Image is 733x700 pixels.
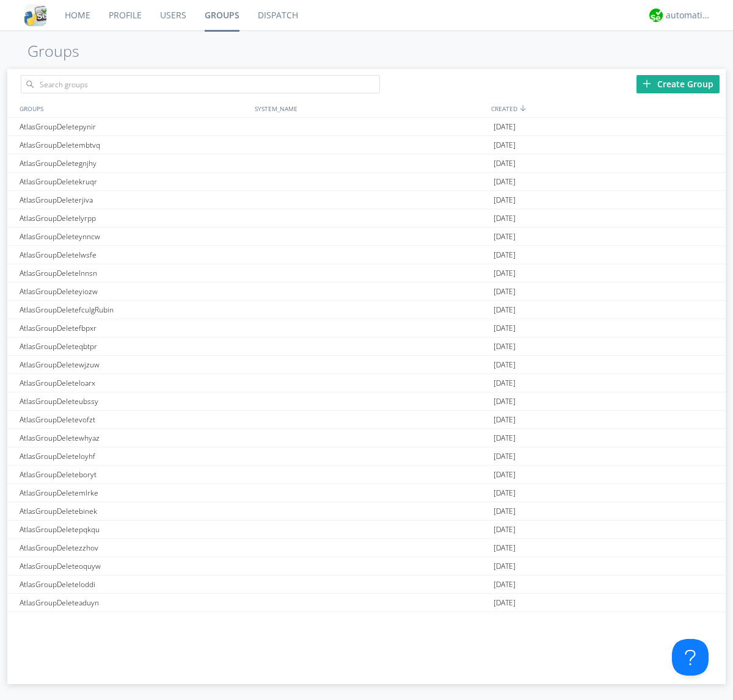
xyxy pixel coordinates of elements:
[7,283,726,301] a: AtlasGroupDeleteyiozw[DATE]
[7,576,726,594] a: AtlasGroupDeleteloddi[DATE]
[494,411,516,429] span: [DATE]
[494,228,516,246] span: [DATE]
[7,154,726,173] a: AtlasGroupDeletegnjhy[DATE]
[494,136,516,154] span: [DATE]
[7,411,726,429] a: AtlasGroupDeletevofzt[DATE]
[16,246,252,264] div: AtlasGroupDeletelwsfe
[494,484,516,502] span: [DATE]
[16,356,252,373] div: AtlasGroupDeletewjzuw
[7,191,726,209] a: AtlasGroupDeleterjiva[DATE]
[7,429,726,447] a: AtlasGroupDeletewhyaz[DATE]
[7,209,726,228] a: AtlasGroupDeletelyrpp[DATE]
[16,301,252,319] div: AtlasGroupDeletefculgRubin
[666,9,712,21] div: automation+atlas
[16,191,252,209] div: AtlasGroupDeleterjiva
[672,639,709,676] iframe: Toggle Customer Support
[494,209,516,228] span: [DATE]
[7,264,726,283] a: AtlasGroupDeletelnnsn[DATE]
[16,319,252,337] div: AtlasGroupDeletefbpxr
[7,539,726,557] a: AtlasGroupDeletezzhov[DATE]
[7,392,726,411] a: AtlasGroupDeleteubssy[DATE]
[16,521,252,538] div: AtlasGroupDeletepqkqu
[16,136,252,154] div: AtlasGroupDeletembtvq
[7,594,726,612] a: AtlasGroupDeleteaduyn[DATE]
[494,576,516,594] span: [DATE]
[16,264,252,282] div: AtlasGroupDeletelnnsn
[7,228,726,246] a: AtlasGroupDeleteynncw[DATE]
[16,209,252,227] div: AtlasGroupDeletelyrpp
[494,447,516,466] span: [DATE]
[252,99,488,117] div: SYSTEM_NAME
[7,612,726,630] a: [PERSON_NAME][DATE]
[494,191,516,209] span: [DATE]
[649,9,663,22] img: d2d01cd9b4174d08988066c6d424eccd
[16,283,252,300] div: AtlasGroupDeleteyiozw
[494,374,516,392] span: [DATE]
[16,539,252,557] div: AtlasGroupDeletezzhov
[16,484,252,502] div: AtlasGroupDeletemlrke
[494,466,516,484] span: [DATE]
[16,502,252,520] div: AtlasGroupDeletebinek
[7,484,726,502] a: AtlasGroupDeletemlrke[DATE]
[16,118,252,135] div: AtlasGroupDeletepynir
[7,356,726,374] a: AtlasGroupDeletewjzuw[DATE]
[7,557,726,576] a: AtlasGroupDeleteoquyw[DATE]
[494,246,516,264] span: [DATE]
[636,75,720,93] div: Create Group
[643,79,651,88] img: plus.svg
[7,502,726,521] a: AtlasGroupDeletebinek[DATE]
[7,319,726,337] a: AtlasGroupDeletefbpxr[DATE]
[494,521,516,539] span: [DATE]
[16,411,252,428] div: AtlasGroupDeletevofzt
[494,612,516,630] span: [DATE]
[16,612,252,630] div: [PERSON_NAME]
[16,466,252,483] div: AtlasGroupDeleteboryt
[16,594,252,612] div: AtlasGroupDeleteaduyn
[16,576,252,593] div: AtlasGroupDeleteloddi
[7,447,726,466] a: AtlasGroupDeleteloyhf[DATE]
[494,301,516,319] span: [DATE]
[16,447,252,465] div: AtlasGroupDeleteloyhf
[16,154,252,172] div: AtlasGroupDeletegnjhy
[16,557,252,575] div: AtlasGroupDeleteoquyw
[494,319,516,337] span: [DATE]
[494,173,516,191] span: [DATE]
[7,466,726,484] a: AtlasGroupDeleteboryt[DATE]
[16,228,252,245] div: AtlasGroupDeleteynncw
[7,337,726,356] a: AtlasGroupDeleteqbtpr[DATE]
[24,4,46,26] img: cddb5a64eb264b2086981ab96f4c1ba7
[488,99,726,117] div: CREATED
[7,374,726,392] a: AtlasGroupDeleteloarx[DATE]
[494,539,516,557] span: [DATE]
[494,118,516,136] span: [DATE]
[494,356,516,374] span: [DATE]
[494,154,516,173] span: [DATE]
[494,594,516,612] span: [DATE]
[16,374,252,392] div: AtlasGroupDeleteloarx
[7,521,726,539] a: AtlasGroupDeletepqkqu[DATE]
[16,337,252,355] div: AtlasGroupDeleteqbtpr
[7,301,726,319] a: AtlasGroupDeletefculgRubin[DATE]
[7,246,726,264] a: AtlasGroupDeletelwsfe[DATE]
[7,136,726,154] a: AtlasGroupDeletembtvq[DATE]
[7,118,726,136] a: AtlasGroupDeletepynir[DATE]
[494,429,516,447] span: [DATE]
[494,283,516,301] span: [DATE]
[16,392,252,410] div: AtlasGroupDeleteubssy
[494,502,516,521] span: [DATE]
[494,557,516,576] span: [DATE]
[16,173,252,190] div: AtlasGroupDeletekruqr
[494,392,516,411] span: [DATE]
[7,173,726,191] a: AtlasGroupDeletekruqr[DATE]
[16,99,249,117] div: GROUPS
[21,75,380,93] input: Search groups
[494,337,516,356] span: [DATE]
[494,264,516,283] span: [DATE]
[16,429,252,447] div: AtlasGroupDeletewhyaz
